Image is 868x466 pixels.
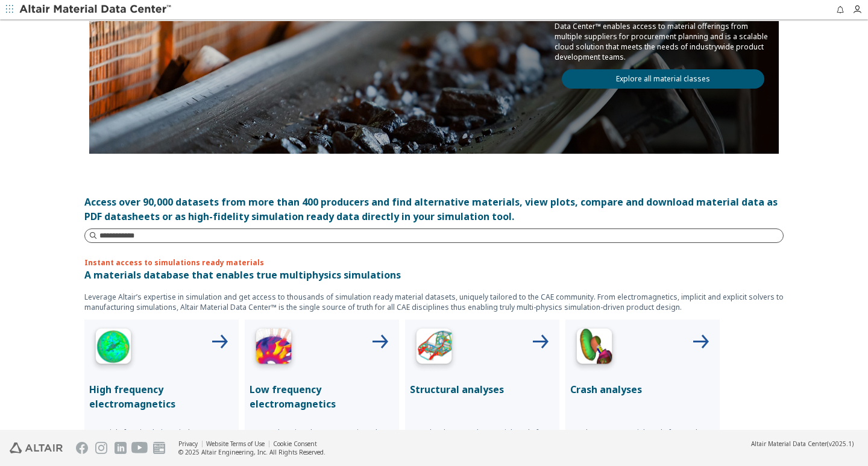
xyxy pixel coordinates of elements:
a: Website Terms of Use [206,439,265,448]
p: A materials database that enables true multiphysics simulations [84,268,784,282]
img: Altair Engineering [10,442,63,453]
p: Materials for simulating wireless connectivity, electromagnetic compatibility, radar cross sectio... [89,428,234,457]
span: Altair Material Data Center [751,439,827,448]
p: Crash analyses [570,382,715,397]
img: Crash Analyses Icon [570,324,618,373]
p: Download CAE ready material cards for leading simulation tools for structual analyses [410,428,555,457]
div: Access over 90,000 datasets from more than 400 producers and find alternative materials, view plo... [84,195,784,224]
div: © 2025 Altair Engineering, Inc. All Rights Reserved. [178,448,325,456]
img: Altair Material Data Center [19,4,173,16]
p: Comprehensive electromagnetic and thermal data for accurate e-Motor simulations with Altair FLUX [250,428,394,457]
p: Instant access to simulations ready materials [84,257,784,268]
p: Structural analyses [410,382,555,397]
p: High frequency electromagnetics [89,382,234,411]
a: Privacy [178,439,198,448]
div: (v2025.1) [751,439,854,448]
p: Leverage Altair’s expertise in simulation and get access to thousands of simulation ready materia... [84,292,784,312]
p: Low frequency electromagnetics [250,382,394,411]
img: High Frequency Icon [89,324,137,373]
img: Structural Analyses Icon [410,324,458,373]
a: Cookie Consent [273,439,317,448]
img: Low Frequency Icon [250,324,298,373]
a: Explore all material classes [562,69,764,89]
p: Ready to use material cards for crash solvers [570,428,715,447]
